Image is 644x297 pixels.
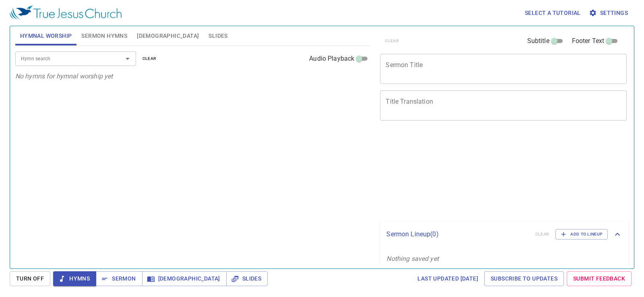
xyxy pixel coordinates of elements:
[417,274,478,284] span: Last updated [DATE]
[10,6,122,20] img: True Jesus Church
[491,274,557,284] span: Subscribe to Updates
[527,36,549,46] span: Subtitle
[567,271,632,286] a: Submit Feedback
[572,36,605,46] span: Footer Text
[138,54,161,63] button: clear
[590,8,628,18] span: Settings
[149,274,220,284] span: [DEMOGRAPHIC_DATA]
[142,271,227,286] button: [DEMOGRAPHIC_DATA]
[573,274,625,284] span: Submit Feedback
[525,8,581,18] span: Select a tutorial
[587,6,631,20] button: Settings
[309,54,354,63] span: Audio Playback
[81,31,127,41] span: Sermon Hymns
[561,231,603,238] span: Add to Lineup
[522,6,584,20] button: Select a tutorial
[16,274,44,284] span: Turn Off
[102,274,136,284] span: Sermon
[377,129,578,218] iframe: from-child
[484,271,564,286] a: Subscribe to Updates
[555,229,608,240] button: Add to Lineup
[53,271,96,286] button: Hymns
[137,31,199,41] span: [DEMOGRAPHIC_DATA]
[96,271,142,286] button: Sermon
[122,53,133,64] button: Open
[386,229,528,239] p: Sermon Lineup ( 0 )
[226,271,268,286] button: Slides
[380,221,629,248] div: Sermon Lineup(0)clearAdd to Lineup
[15,72,113,80] i: No hymns for hymnal worship yet
[414,271,481,286] a: Last updated [DATE]
[60,274,90,284] span: Hymns
[20,31,72,41] span: Hymnal Worship
[386,255,439,262] i: Nothing saved yet
[208,31,227,41] span: Slides
[233,274,261,284] span: Slides
[142,55,157,62] span: clear
[10,271,50,286] button: Turn Off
